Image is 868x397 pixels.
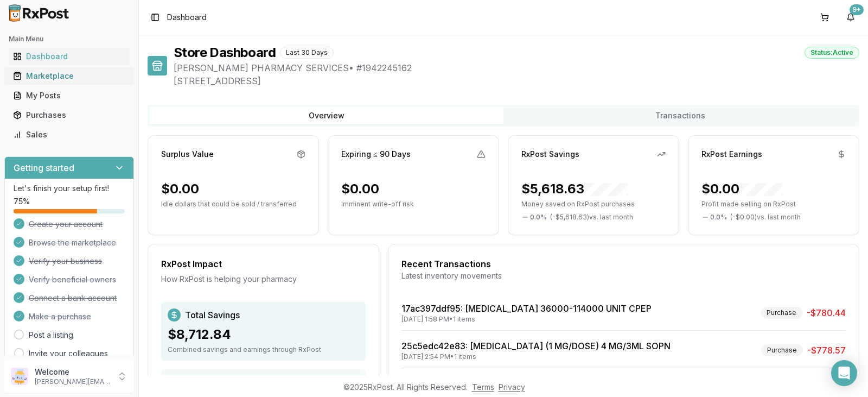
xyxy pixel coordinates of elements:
span: 0.0 % [530,213,547,222]
a: Sales [9,125,130,144]
div: $0.00 [701,180,783,198]
p: Welcome [35,367,110,377]
img: User avatar [11,368,28,385]
button: Dashboard [4,48,134,65]
h3: Getting started [14,161,74,174]
a: Terms [472,382,494,392]
span: Verify your business [29,256,102,267]
span: Verify beneficial owners [29,274,116,285]
nav: breadcrumb [167,12,207,23]
span: Total Savings [185,308,240,322]
span: ( - $5,618.63 ) vs. last month [550,213,633,222]
span: 75 % [14,196,30,207]
div: Combined savings and earnings through RxPost [168,345,359,354]
button: Purchases [4,106,134,124]
a: Privacy [499,382,525,392]
div: Status: Active [805,47,859,59]
div: $0.00 [161,180,199,198]
span: ( - $0.00 ) vs. last month [730,213,801,222]
span: 0.0 % [710,213,727,222]
p: Money saved on RxPost purchases [521,200,666,209]
p: Idle dollars that could be sold / transferred [161,200,305,209]
p: Profit made selling on RxPost [701,200,846,209]
div: [DATE] 1:58 PM • 1 items [401,315,652,324]
a: Marketplace [9,66,130,86]
div: Last 30 Days [280,47,334,59]
div: 9+ [850,4,864,15]
p: [PERSON_NAME][EMAIL_ADDRESS][DOMAIN_NAME] [35,377,110,386]
div: $5,618.63 [521,180,628,198]
button: 9+ [842,9,859,26]
span: Browse the marketplace [29,237,116,248]
a: 17ac397ddf95: [MEDICAL_DATA] 36000-114000 UNIT CPEP [401,303,652,314]
p: Let's finish your setup first! [14,183,125,194]
div: Dashboard [13,51,125,62]
h1: Store Dashboard [174,44,276,61]
button: Overview [150,107,503,124]
div: Expiring ≤ 90 Days [341,149,411,160]
div: Open Intercom Messenger [831,360,857,386]
a: Post a listing [29,330,73,341]
div: Surplus Value [161,149,214,160]
div: Purchase [761,307,802,319]
div: How RxPost is helping your pharmacy [161,274,366,285]
button: Marketplace [4,67,134,85]
div: Marketplace [13,71,125,81]
div: RxPost Savings [521,149,579,160]
div: $8,712.84 [168,326,359,343]
div: My Posts [13,90,125,101]
button: Sales [4,126,134,143]
div: Sales [13,129,125,140]
span: [STREET_ADDRESS] [174,74,859,87]
div: Recent Transactions [401,257,846,270]
div: [DATE] 2:54 PM • 1 items [401,352,671,361]
span: Connect a bank account [29,293,117,304]
button: Transactions [503,107,857,124]
span: Make a purchase [29,311,91,322]
div: RxPost Impact [161,257,366,270]
span: -$778.57 [807,344,846,357]
span: -$780.44 [807,306,846,319]
a: 25c5edc42e83: [MEDICAL_DATA] (1 MG/DOSE) 4 MG/3ML SOPN [401,341,671,351]
span: [PERSON_NAME] PHARMACY SERVICES • # 1942245162 [174,61,859,74]
div: Latest inventory movements [401,270,846,281]
a: Dashboard [9,47,130,66]
div: Purchases [13,110,125,121]
h2: Main Menu [9,35,130,43]
a: My Posts [9,86,130,105]
a: Purchases [9,105,130,125]
button: My Posts [4,87,134,104]
div: RxPost Earnings [701,149,762,160]
a: Invite your colleagues [29,348,108,359]
span: Dashboard [167,12,207,23]
span: Create your account [29,219,103,230]
div: $0.00 [341,180,379,198]
div: Purchase [761,344,803,356]
img: RxPost Logo [4,4,74,22]
p: Imminent write-off risk [341,200,486,209]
